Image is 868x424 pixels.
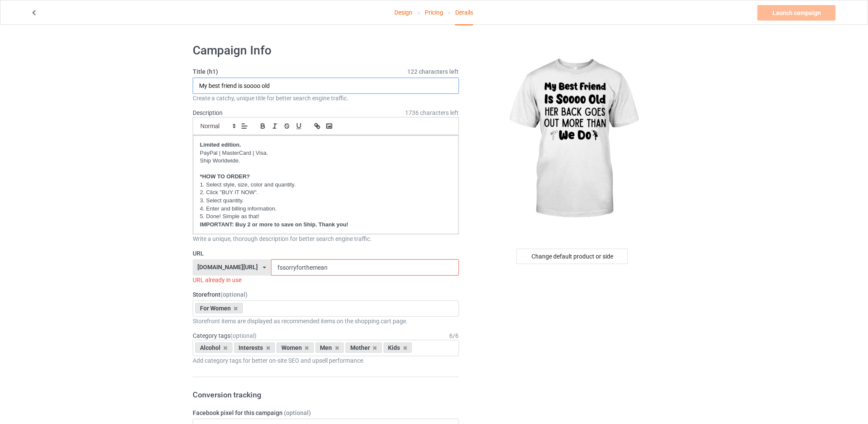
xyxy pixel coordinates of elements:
p: 1. Select style, size, color and quantity. [200,181,452,189]
span: (optional) [221,291,248,298]
span: 122 characters left [408,67,459,76]
div: Details [455,0,473,25]
div: URL already in use [193,276,459,284]
label: Storefront [193,290,459,299]
p: 2. Click "BUY IT NOW". [200,189,452,197]
div: Mother [346,343,382,353]
div: Change default product or side [516,249,628,264]
div: [DOMAIN_NAME][URL] [198,264,258,270]
span: 1736 characters left [406,108,459,117]
p: Ship Worldwide. [200,157,452,165]
p: 3. Select quantity. [200,197,452,205]
div: 6 / 6 [450,331,459,340]
p: PayPal | MasterCard | Visa. [200,149,452,157]
p: 5. Done! Simple as that! [200,213,452,221]
strong: *HOW TO ORDER? [200,173,250,180]
span: (optional) [230,332,257,339]
div: Storefront items are displayed as recommended items on the shopping cart page. [193,317,459,325]
h1: Campaign Info [193,43,459,58]
div: Interests [234,343,275,353]
span: (optional) [284,409,311,416]
div: Alcohol [195,343,233,353]
div: Women [277,343,314,353]
a: Design [395,0,413,24]
strong: Limited edition. [200,141,241,148]
div: Write a unique, thorough description for better search engine traffic. [193,235,459,243]
a: Pricing [425,0,443,24]
h3: Conversion tracking [193,390,459,400]
label: Facebook pixel for this campaign [193,409,459,417]
div: Create a catchy, unique title for better search engine traffic. [193,94,459,102]
div: Kids [384,343,412,353]
label: Category tags [193,331,257,340]
label: Description [193,109,223,116]
strong: IMPORTANT: Buy 2 or more to save on Ship. Thank you! [200,221,348,228]
label: Title (h1) [193,67,459,76]
p: 4. Enter and billing information. [200,205,452,213]
div: For Women [195,303,243,313]
label: URL [193,249,459,258]
div: Men [316,343,344,353]
div: Add category tags for better on-site SEO and upsell performance. [193,356,459,365]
